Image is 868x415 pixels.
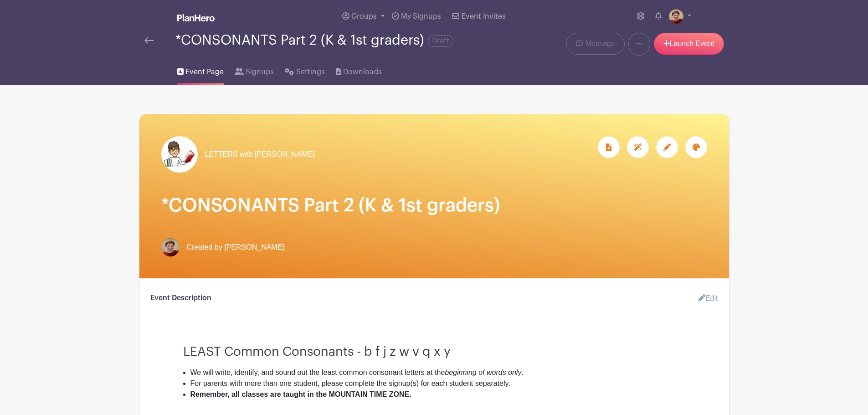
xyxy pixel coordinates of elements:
h1: *CONSONANTS Part 2 (K & 1st graders) [161,195,707,216]
span: Event Invites [462,13,506,20]
a: Message [566,33,624,55]
span: Draft [428,35,453,47]
div: *CONSONANTS Part 2 (K & 1st graders) [175,33,453,48]
span: Signups [246,67,274,77]
img: Screenshot%202025-08-14%20104942.png [161,136,198,173]
li: We will write, identify, and sound out the least common consonant letters at the . [190,367,685,378]
a: Downloads [336,56,382,85]
span: Downloads [343,67,382,77]
span: My Signups [401,13,441,20]
img: IMG-6488%20(1).jpg [669,9,683,24]
h6: Event Description [150,294,211,302]
a: Signups [235,56,274,85]
a: Event Page [177,56,224,85]
a: LETTERS with [PERSON_NAME] [161,136,315,173]
strong: Remember, all classes are taught in the MOUNTAIN TIME ZONE. [190,390,411,398]
h3: LEAST Common Consonants - b f j z w v q x y [183,337,685,360]
span: Message [586,38,615,49]
span: Settings [296,67,325,77]
li: For parents with more than one student, please complete the signup(s) for each student separately. [190,378,685,389]
a: Launch Event [654,33,724,55]
span: Event Page [185,67,224,77]
img: back-arrow-29a5d9b10d5bd6ae65dc969a981735edf675c4d7a1fe02e03b50dbd4ba3cdb55.svg [144,37,154,44]
span: Groups [351,13,377,20]
img: IMG-6488%20(1).jpg [161,238,180,256]
span: LETTERS with [PERSON_NAME] [205,149,315,160]
img: logo_white-6c42ec7e38ccf1d336a20a19083b03d10ae64f83f12c07503d8b9e83406b4c7d.svg [177,14,215,21]
a: Edit [691,289,718,307]
a: Settings [285,56,324,85]
em: beginning of words only [445,369,521,376]
span: Created by [PERSON_NAME] [187,242,284,253]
